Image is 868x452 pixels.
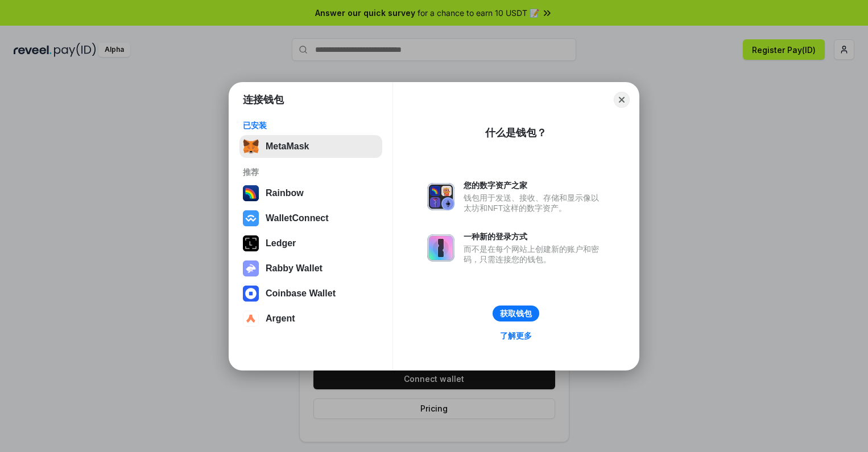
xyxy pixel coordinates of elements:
img: svg+xml,%3Csvg%20width%3D%22120%22%20height%3D%22120%22%20viewBox%3D%220%200%20120%20120%22%20fil... [243,185,259,201]
button: MetaMask [239,135,382,158]
div: MetaMask [266,141,309,152]
div: 了解更多 [500,331,532,341]
button: Argent [239,307,382,330]
div: 而不是在每个网站上创建新的账户和密码，只需连接您的钱包。 [464,244,605,264]
div: WalletConnect [266,213,329,223]
button: Rainbow [239,182,382,205]
img: svg+xml,%3Csvg%20width%3D%2228%22%20height%3D%2228%22%20viewBox%3D%220%200%2028%2028%22%20fill%3D... [243,210,259,226]
button: Coinbase Wallet [239,282,382,305]
div: Rabby Wallet [266,263,323,274]
button: WalletConnect [239,207,382,230]
img: svg+xml,%3Csvg%20xmlns%3D%22http%3A%2F%2Fwww.w3.org%2F2000%2Fsvg%22%20width%3D%2228%22%20height%3... [243,235,259,251]
img: svg+xml,%3Csvg%20xmlns%3D%22http%3A%2F%2Fwww.w3.org%2F2000%2Fsvg%22%20fill%3D%22none%22%20viewBox... [427,234,454,262]
img: svg+xml,%3Csvg%20width%3D%2228%22%20height%3D%2228%22%20viewBox%3D%220%200%2028%2028%22%20fill%3D... [243,286,259,302]
img: svg+xml,%3Csvg%20fill%3D%22none%22%20height%3D%2233%22%20viewBox%3D%220%200%2035%2033%22%20width%... [243,139,259,154]
div: 一种新的登录方式 [464,231,605,242]
img: svg+xml,%3Csvg%20width%3D%2228%22%20height%3D%2228%22%20viewBox%3D%220%200%2028%2028%22%20fill%3D... [243,311,259,327]
div: 什么是钱包？ [485,126,547,140]
a: 了解更多 [493,328,539,343]
div: 推荐 [243,167,379,177]
img: svg+xml,%3Csvg%20xmlns%3D%22http%3A%2F%2Fwww.w3.org%2F2000%2Fsvg%22%20fill%3D%22none%22%20viewBox... [427,183,454,210]
div: 您的数字资产之家 [464,180,605,190]
button: Rabby Wallet [239,257,382,280]
div: 获取钱包 [500,308,532,319]
div: 钱包用于发送、接收、存储和显示像以太坊和NFT这样的数字资产。 [464,193,605,213]
button: 获取钱包 [493,306,539,321]
button: Close [614,92,630,108]
div: Argent [266,313,295,324]
div: 已安装 [243,120,379,131]
div: Coinbase Wallet [266,288,336,299]
h1: 连接钱包 [243,93,284,107]
div: Ledger [266,238,296,249]
div: Rainbow [266,188,304,198]
img: svg+xml,%3Csvg%20xmlns%3D%22http%3A%2F%2Fwww.w3.org%2F2000%2Fsvg%22%20fill%3D%22none%22%20viewBox... [243,260,259,276]
button: Ledger [239,232,382,255]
